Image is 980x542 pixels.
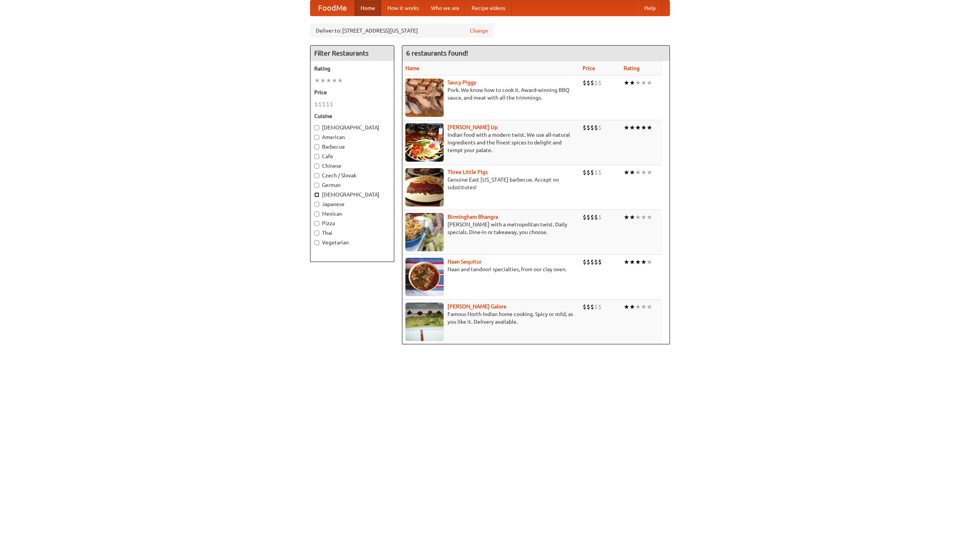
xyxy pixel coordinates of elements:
[598,213,602,221] li: $
[314,154,319,159] input: Cafe
[583,79,586,87] li: $
[594,123,598,132] li: $
[314,143,390,151] label: Barbecue
[635,303,641,311] li: ★
[314,181,390,189] label: German
[647,303,652,311] li: ★
[320,76,326,85] li: ★
[590,213,594,221] li: $
[314,183,319,188] input: German
[624,168,629,177] li: ★
[590,258,594,266] li: $
[330,100,333,108] li: $
[590,123,594,132] li: $
[465,0,511,16] a: Recipe videos
[598,168,602,177] li: $
[647,123,652,132] li: ★
[590,303,594,311] li: $
[405,265,577,273] p: Naan and tandoori specialties, from our clay oven.
[314,133,390,141] label: American
[629,213,635,221] li: ★
[405,303,444,341] img: currygalore.jpg
[638,0,662,16] a: Help
[326,100,330,108] li: $
[318,100,322,108] li: $
[448,79,476,85] a: Saucy Piggy
[405,221,577,236] p: [PERSON_NAME] with a metropolitan twist. Daily specials. Dine-in or takeaway, you choose.
[405,213,444,251] img: bhangra.jpg
[314,144,319,149] input: Barbecue
[332,76,337,85] li: ★
[641,303,647,311] li: ★
[354,0,381,16] a: Home
[583,213,586,221] li: $
[314,124,390,131] label: [DEMOGRAPHIC_DATA]
[624,213,629,221] li: ★
[586,258,590,266] li: $
[641,168,647,177] li: ★
[583,65,595,71] a: Price
[586,213,590,221] li: $
[641,258,647,266] li: ★
[405,310,577,326] p: Famous North Indian home cooking. Spicy or mild, as you like it. Delivery available.
[635,79,641,87] li: ★
[598,258,602,266] li: $
[598,303,602,311] li: $
[405,123,444,162] img: curryup.jpg
[647,79,652,87] li: ★
[583,303,586,311] li: $
[405,65,420,71] a: Name
[314,112,390,120] h5: Cuisine
[314,202,319,207] input: Japanese
[314,76,320,85] li: ★
[647,168,652,177] li: ★
[590,168,594,177] li: $
[641,213,647,221] li: ★
[314,173,319,178] input: Czech / Slovak
[310,24,494,38] div: Deliver to: [STREET_ADDRESS][US_STATE]
[448,259,482,265] a: Naan Sequitur
[629,168,635,177] li: ★
[314,172,390,179] label: Czech / Slovak
[406,49,468,57] ng-pluralize: 6 restaurants found!
[314,219,390,227] label: Pizza
[629,79,635,87] li: ★
[583,123,586,132] li: $
[448,124,498,130] a: [PERSON_NAME] Up
[326,76,332,85] li: ★
[314,229,390,237] label: Thai
[448,169,488,175] a: Three Little Pigs
[314,210,390,218] label: Mexican
[635,213,641,221] li: ★
[624,303,629,311] li: ★
[594,79,598,87] li: $
[598,79,602,87] li: $
[586,168,590,177] li: $
[314,239,390,246] label: Vegetarian
[635,258,641,266] li: ★
[594,303,598,311] li: $
[405,79,444,117] img: saucy.jpg
[629,123,635,132] li: ★
[314,192,319,197] input: [DEMOGRAPHIC_DATA]
[314,221,319,226] input: Pizza
[322,100,326,108] li: $
[629,303,635,311] li: ★
[448,303,506,309] a: [PERSON_NAME] Galore
[405,86,577,102] p: Pork. We know how to cook it. Award-winning BBQ sauce, and meat with all the trimmings.
[310,0,354,16] a: FoodMe
[635,168,641,177] li: ★
[629,258,635,266] li: ★
[337,76,343,85] li: ★
[314,231,319,236] input: Thai
[598,123,602,132] li: $
[405,176,577,191] p: Genuine East [US_STATE] barbecue. Accept no substitutes!
[586,79,590,87] li: $
[586,123,590,132] li: $
[425,0,465,16] a: Who we are
[405,168,444,206] img: littlepigs.jpg
[635,123,641,132] li: ★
